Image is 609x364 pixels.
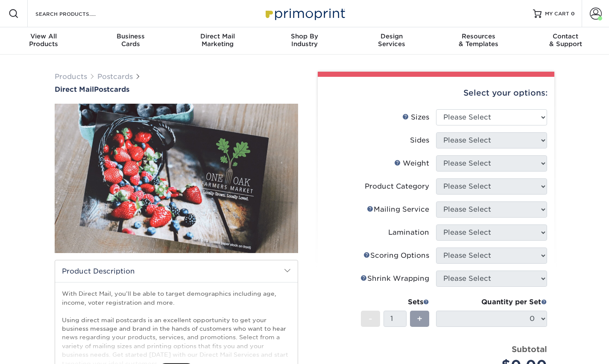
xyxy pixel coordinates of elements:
[174,27,261,55] a: Direct MailMarketing
[363,250,429,261] div: Scoring Options
[348,27,435,55] a: DesignServices
[348,32,435,40] span: Design
[348,32,435,48] div: Services
[402,112,429,122] div: Sizes
[55,85,298,93] a: Direct MailPostcards
[174,32,261,40] span: Direct Mail
[35,9,118,19] input: SEARCH PRODUCTS.....
[55,94,298,262] img: Direct Mail 01
[365,181,429,192] div: Product Category
[55,85,94,93] span: Direct Mail
[325,77,548,109] div: Select your options:
[522,32,609,48] div: & Support
[545,10,569,17] span: MY CART
[361,297,429,307] div: Sets
[55,73,87,81] a: Products
[261,32,348,40] span: Shop By
[360,274,429,284] div: Shrink Wrapping
[410,135,429,146] div: Sides
[522,27,609,55] a: Contact& Support
[435,32,522,40] span: Resources
[87,32,174,48] div: Cards
[522,32,609,40] span: Contact
[512,344,547,354] strong: Subtotal
[435,32,522,48] div: & Templates
[571,11,575,17] span: 0
[87,32,174,40] span: Business
[367,204,429,215] div: Mailing Service
[388,227,429,238] div: Lamination
[262,4,347,23] img: Primoprint
[417,312,422,325] span: +
[369,312,372,325] span: -
[55,85,298,93] h1: Postcards
[394,158,429,169] div: Weight
[261,27,348,55] a: Shop ByIndustry
[261,32,348,48] div: Industry
[436,297,547,307] div: Quantity per Set
[55,260,298,282] h2: Product Description
[435,27,522,55] a: Resources& Templates
[174,32,261,48] div: Marketing
[97,73,133,81] a: Postcards
[87,27,174,55] a: BusinessCards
